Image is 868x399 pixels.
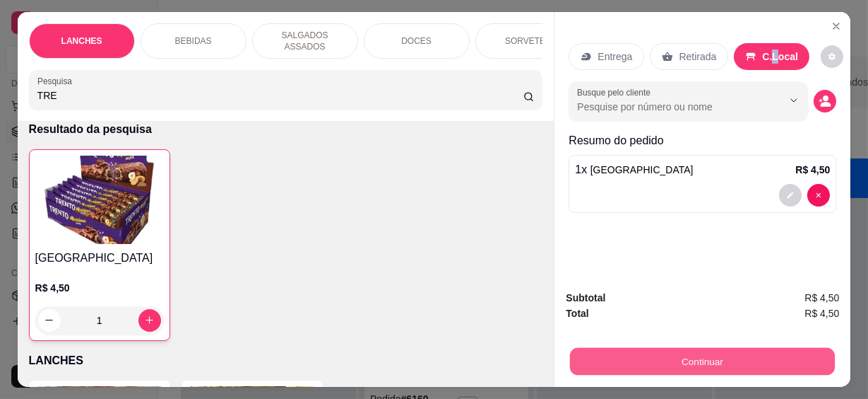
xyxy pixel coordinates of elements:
strong: Total [566,308,588,319]
button: decrease-product-quantity [38,309,61,332]
button: decrease-product-quantity [814,90,836,112]
button: decrease-product-quantity [821,45,843,68]
button: Close [825,15,848,37]
img: product-image [35,156,164,244]
span: R$ 4,50 [804,306,839,321]
p: DOCES [401,35,432,47]
p: LANCHES [61,35,102,47]
input: Busque pelo cliente [577,100,760,114]
p: BEBIDAS [175,35,212,47]
p: R$ 4,50 [35,281,164,295]
p: Resultado da pesquisa [29,121,543,138]
input: Pesquisa [37,88,523,103]
p: LANCHES [29,352,543,369]
p: Retirada [679,50,716,64]
p: 1 x [575,161,693,178]
button: decrease-product-quantity [779,184,802,207]
p: SALGADOS ASSADOS [264,30,346,52]
button: Show suggestions [783,89,805,112]
strong: Subtotal [566,292,605,303]
p: C.Local [762,50,798,64]
p: R$ 4,50 [795,163,830,177]
button: decrease-product-quantity [807,184,830,207]
label: Busque pelo cliente [577,86,655,98]
h4: [GEOGRAPHIC_DATA] [35,250,164,267]
p: Entrega [598,50,632,64]
label: Pesquisa [37,75,77,87]
p: Resumo do pedido [569,132,836,149]
button: increase-product-quantity [138,309,161,332]
button: Continuar [570,348,835,376]
span: R$ 4,50 [804,290,839,306]
span: [GEOGRAPHIC_DATA] [590,164,694,175]
p: SORVETES [505,35,551,47]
